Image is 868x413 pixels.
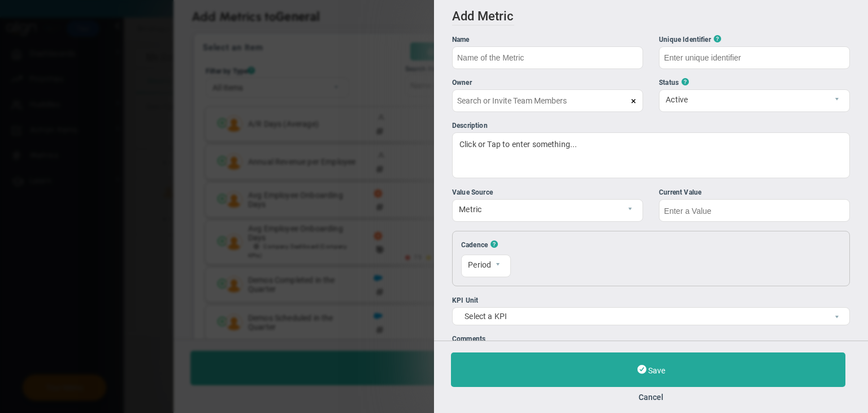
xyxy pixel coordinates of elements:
div: Owner [452,78,643,88]
span: Period [462,255,491,274]
div: Click or Tap to enter something... [452,132,850,178]
span: Select a KPI [453,308,830,325]
span: select [830,90,849,111]
div: KPI Unit [452,295,850,306]
span: Metric [478,9,514,23]
div: Description [452,121,850,131]
input: Enter unique identifier [659,46,850,69]
input: Enter a Value [659,199,850,222]
input: Name of the Metric [452,46,643,69]
span: Add [452,9,474,23]
span: select [491,255,510,277]
span: select [830,308,849,325]
div: Value Source [452,187,643,198]
button: Save [451,352,845,387]
span: Metric [453,200,623,219]
button: Cancel [451,393,851,402]
div: Name [452,35,643,45]
span: Save [648,366,665,375]
span: clear [643,96,656,105]
span: select [623,200,643,221]
div: Cadence [461,240,511,249]
div: Current Value [659,187,850,198]
div: Status [659,78,850,88]
span: Active [659,90,830,109]
div: Comments [452,334,850,345]
div: Unique Identifier [659,35,850,45]
input: Search or Invite Team Members [452,89,643,112]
